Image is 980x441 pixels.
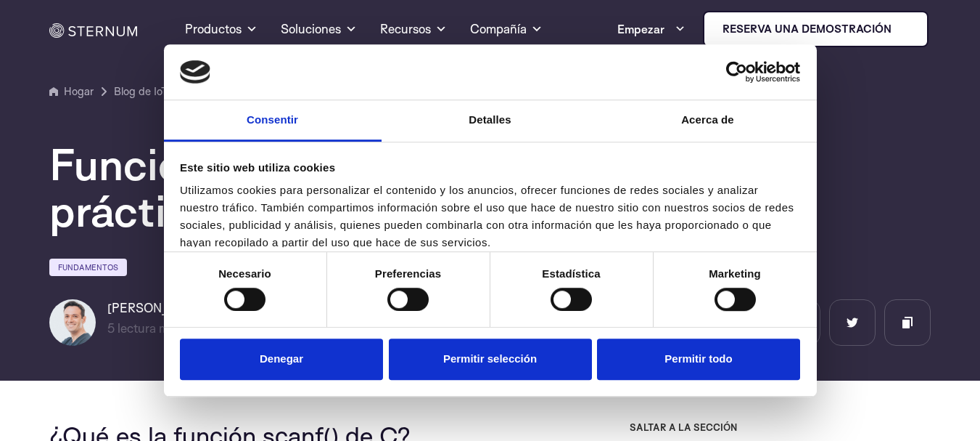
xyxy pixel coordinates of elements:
[630,421,737,433] font: SALTAR A LA SECCIÓN
[681,114,734,126] font: Acerca de
[703,11,928,47] a: Reserva una demostración
[281,21,341,36] font: Soluciones
[617,15,685,44] a: Empezar
[673,61,800,83] a: Cookiebot centrado en el usuario - se abre en una nueva ventana
[180,60,210,84] img: logo
[247,114,298,126] font: Consentir
[58,262,118,272] font: Fundamentos
[114,84,168,98] font: Blog de IoT
[185,21,242,36] font: Productos
[443,352,537,365] font: Permitir selección
[470,21,527,36] font: Compañía
[897,23,909,35] img: esternón iot
[64,84,94,98] font: Hogar
[389,339,592,380] button: Permitir selección
[260,352,303,365] font: Denegar
[469,114,511,126] font: Detalles
[375,268,441,280] font: Preferencias
[709,268,761,280] font: Marketing
[49,259,127,276] a: Fundamentos
[49,137,812,238] font: Función C scanf: sintaxis, ejemplos y prácticas recomendadas de seguridad
[107,320,115,336] font: 5
[664,352,732,365] font: Permitir todo
[380,21,431,36] font: Recursos
[118,320,205,336] font: lectura mínima |
[722,22,892,36] font: Reserva una demostración
[180,185,794,249] font: Utilizamos cookies para personalizar el contenido y los anuncios, ofrecer funciones de redes soci...
[180,339,383,380] button: Denegar
[49,299,96,346] img: Igal Zeifman
[218,268,271,280] font: Necesario
[107,300,210,315] font: [PERSON_NAME]
[49,83,94,100] a: Hogar
[617,22,664,36] font: Empezar
[597,339,800,380] button: Permitir todo
[180,161,335,174] font: Este sitio web utiliza cookies
[114,83,168,100] a: Blog de IoT
[542,268,600,280] font: Estadística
